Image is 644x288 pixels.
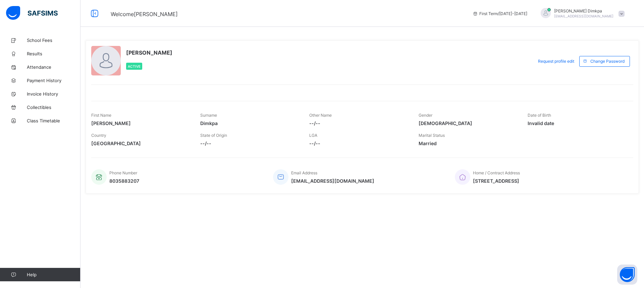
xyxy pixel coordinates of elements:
span: Married [419,140,518,146]
span: [EMAIL_ADDRESS][DOMAIN_NAME] [554,14,613,18]
span: [PERSON_NAME] Dimkpa [554,8,613,13]
span: 8035883207 [109,178,139,184]
span: Class Timetable [27,118,80,123]
span: Welcome [PERSON_NAME] [111,11,178,17]
span: Collectibles [27,105,80,110]
span: Date of Birth [528,113,551,118]
span: Active [128,64,141,68]
span: LGA [309,133,317,138]
span: Gender [419,113,432,118]
span: session/term information [473,11,527,16]
span: School Fees [27,38,80,43]
span: [EMAIL_ADDRESS][DOMAIN_NAME] [291,178,374,184]
span: --/-- [309,140,408,146]
span: Help [27,272,80,277]
span: Invoice History [27,91,80,97]
span: [PERSON_NAME] [126,49,172,56]
span: [DEMOGRAPHIC_DATA] [419,120,518,126]
span: Country [91,133,106,138]
button: Open asap [617,265,637,285]
span: Home / Contract Address [473,170,520,175]
span: --/-- [200,140,299,146]
span: Change Password [590,59,625,64]
span: Email Address [291,170,317,175]
span: Dimkpa [200,120,299,126]
span: Attendance [27,64,80,70]
span: [PERSON_NAME] [91,120,190,126]
span: --/-- [309,120,408,126]
span: State of Origin [200,133,227,138]
span: Invalid date [528,120,627,126]
span: [STREET_ADDRESS] [473,178,520,184]
span: Results [27,51,80,56]
span: [GEOGRAPHIC_DATA] [91,140,190,146]
span: Phone Number [109,170,137,175]
span: Marital Status [419,133,445,138]
img: safsims [6,6,58,20]
div: VictorDimkpa [534,8,628,19]
span: Request profile edit [538,59,574,64]
span: Payment History [27,78,80,83]
span: Other Name [309,113,332,118]
span: Surname [200,113,217,118]
span: First Name [91,113,111,118]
